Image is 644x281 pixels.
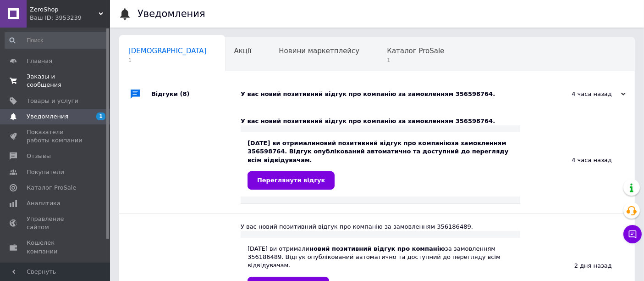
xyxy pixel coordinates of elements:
[27,152,51,160] span: Отзывы
[27,73,85,89] span: Заказы и сообщения
[241,90,534,98] div: У вас новий позитивний відгук про компанію за замовленням 356598764.
[520,108,635,213] div: 4 часа назад
[248,171,335,190] a: Переглянути відгук
[30,6,99,14] span: ZeroShop
[534,90,626,98] div: 4 часа назад
[27,168,64,176] span: Покупатели
[151,80,241,108] div: Відгуки
[316,140,451,146] b: новий позитивний відгук про компанію
[27,239,85,255] span: Кошелек компании
[279,47,359,55] span: Новини маркетплейсу
[27,199,61,208] span: Аналитика
[180,90,190,97] span: (8)
[27,128,85,145] span: Показатели работы компании
[128,57,207,64] span: 1
[138,8,205,19] h1: Уведомления
[248,139,513,190] div: [DATE] ви отримали за замовленням 356598764. Відгук опублікований автоматично та доступний до пер...
[234,47,252,55] span: Акції
[309,245,445,252] b: новий позитивний відгук про компанію
[623,225,642,243] button: Чат с покупателем
[241,223,520,231] div: У вас новий позитивний відгук про компанію за замовленням 356186489.
[30,14,110,22] div: Ваш ID: 3953239
[128,47,207,55] span: [DEMOGRAPHIC_DATA]
[27,112,68,121] span: Уведомления
[5,32,108,49] input: Поиск
[27,184,76,192] span: Каталог ProSale
[387,57,444,64] span: 1
[27,97,78,105] span: Товары и услуги
[27,57,52,65] span: Главная
[387,47,444,55] span: Каталог ProSale
[241,117,520,125] div: У вас новий позитивний відгук про компанію за замовленням 356598764.
[27,215,85,231] span: Управление сайтом
[257,177,325,184] span: Переглянути відгук
[96,112,105,120] span: 1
